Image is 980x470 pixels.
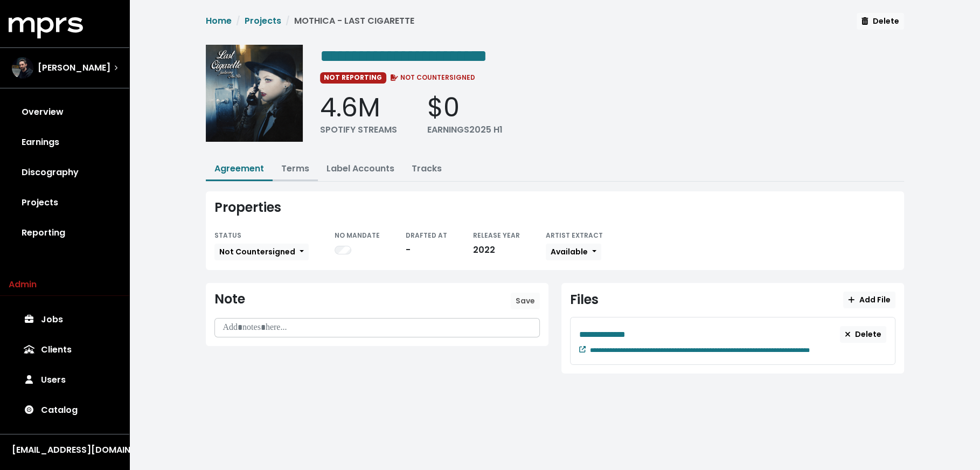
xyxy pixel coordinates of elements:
button: [EMAIL_ADDRESS][DOMAIN_NAME] [9,443,121,457]
a: Discography [9,157,121,188]
a: Terms [281,162,309,175]
small: NO MANDATE [335,231,380,240]
img: Album cover for this project [206,45,303,142]
span: NOT REPORTING [320,72,387,83]
a: mprs logo [9,21,83,33]
nav: breadcrumb [206,15,414,36]
a: Projects [245,15,281,27]
a: Earnings [9,127,121,157]
span: NOT COUNTERSIGNED [388,73,475,82]
div: Files [570,292,599,308]
div: $0 [427,92,503,123]
a: Jobs [9,305,121,335]
small: ARTIST EXTRACT [546,231,603,240]
a: Overview [9,97,121,127]
a: Tracks [412,162,442,175]
span: Edit value [579,330,625,338]
a: Clients [9,335,121,365]
span: Not Countersigned [219,246,295,257]
a: Catalog [9,395,121,425]
button: Add File [843,292,895,308]
small: STATUS [214,231,241,240]
button: Delete [840,326,886,343]
div: SPOTIFY STREAMS [320,123,397,136]
span: Edit value [320,47,487,65]
button: Available [546,244,601,260]
div: - [406,244,447,257]
a: Projects [9,188,121,218]
li: MOTHICA - LAST CIGARETTE [281,15,414,27]
div: 4.6M [320,92,397,123]
span: [PERSON_NAME] [38,61,110,74]
button: Not Countersigned [214,244,309,260]
a: Users [9,365,121,395]
a: Reporting [9,218,121,248]
span: Edit value [590,347,810,354]
a: Label Accounts [326,162,394,175]
a: Home [206,15,232,27]
div: Note [214,292,245,307]
span: Add File [848,294,890,305]
button: Delete [857,13,903,30]
span: Delete [845,329,881,340]
div: Properties [214,200,895,216]
small: DRAFTED AT [406,231,447,240]
div: EARNINGS 2025 H1 [427,123,503,136]
span: Delete [861,16,899,26]
span: Available [551,246,588,257]
a: Agreement [214,162,264,175]
img: The selected account / producer [12,57,33,79]
div: 2022 [473,244,520,257]
small: RELEASE YEAR [473,231,520,240]
div: [EMAIL_ADDRESS][DOMAIN_NAME] [12,444,117,457]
